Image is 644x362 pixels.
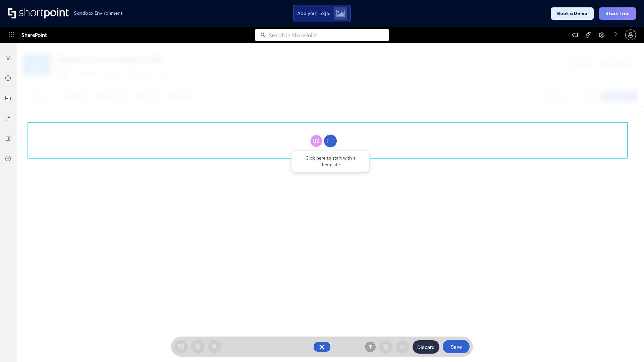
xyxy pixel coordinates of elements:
[21,27,47,43] span: SharePoint
[336,10,345,17] img: Upload logo
[74,11,123,15] h1: Sandbox Environment
[443,340,470,353] button: Save
[269,29,389,41] input: Search in SharePoint
[523,284,644,362] iframe: Chat Widget
[551,7,594,20] button: Book a Demo
[413,340,439,354] button: Discard
[297,10,330,16] span: Add your Logo:
[599,7,636,20] button: Start Trial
